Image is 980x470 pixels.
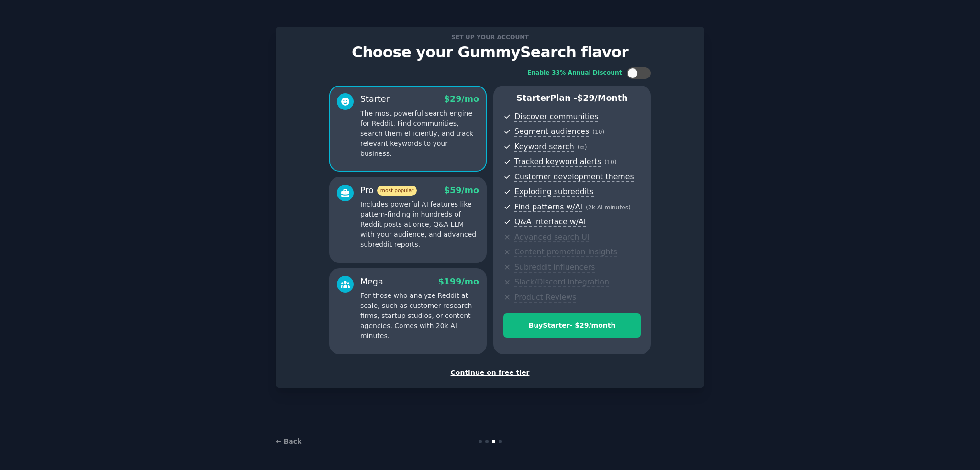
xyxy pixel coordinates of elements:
[360,199,479,250] p: Includes powerful AI features like pattern-finding in hundreds of Reddit posts at once, Q&A LLM w...
[514,172,634,182] span: Customer development themes
[514,187,593,197] span: Exploding subreddits
[514,232,589,242] span: Advanced search UI
[444,94,479,104] span: $ 29 /mo
[504,320,640,330] div: Buy Starter - $ 29 /month
[578,144,587,151] span: ( ∞ )
[514,293,576,303] span: Product Reviews
[514,217,586,227] span: Q&A interface w/AI
[514,247,617,257] span: Content promotion insights
[360,291,479,341] p: For those who analyze Reddit at scale, such as customer research firms, startup studios, or conte...
[377,186,417,196] span: most popular
[360,109,479,159] p: The most powerful search engine for Reddit. Find communities, search them efficiently, and track ...
[503,92,641,104] p: Starter Plan -
[514,112,598,122] span: Discover communities
[503,313,641,338] button: BuyStarter- $29/month
[438,277,479,286] span: $ 199 /mo
[577,93,628,103] span: $ 29 /month
[514,142,574,152] span: Keyword search
[514,277,609,287] span: Slack/Discord integration
[360,276,383,288] div: Mega
[514,202,582,212] span: Find patterns w/AI
[286,368,694,378] div: Continue on free tier
[286,44,694,61] p: Choose your GummySearch flavor
[360,93,390,105] div: Starter
[276,437,301,445] a: ← Back
[360,185,417,197] div: Pro
[604,159,616,165] span: ( 10 )
[514,262,595,273] span: Subreddit influencers
[514,127,589,137] span: Segment audiences
[450,32,531,42] span: Set up your account
[527,69,622,77] div: Enable 33% Annual Discount
[514,157,601,167] span: Tracked keyword alerts
[592,129,604,135] span: ( 10 )
[586,204,631,211] span: ( 2k AI minutes )
[444,186,479,195] span: $ 59 /mo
